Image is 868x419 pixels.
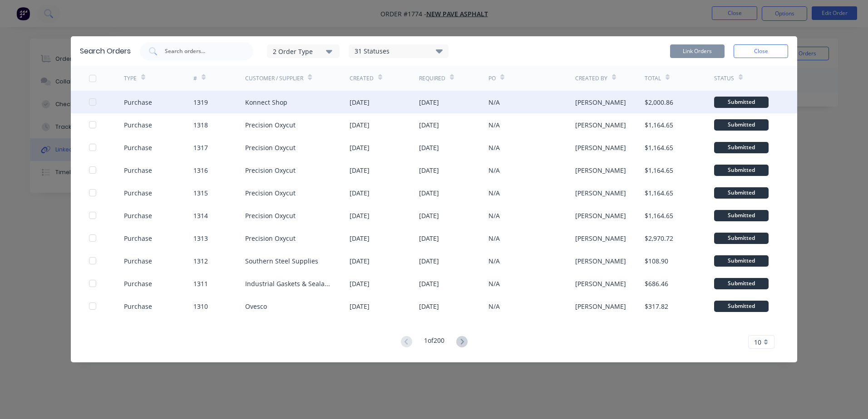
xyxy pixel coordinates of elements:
div: [PERSON_NAME] [575,120,626,130]
div: [DATE] [419,166,439,175]
div: 1318 [193,120,208,130]
div: $317.82 [645,302,668,311]
div: Submitted [714,97,769,108]
div: N/A [488,97,500,107]
div: Submitted [714,165,769,176]
div: [DATE] [350,211,370,220]
div: 1312 [193,256,208,266]
button: Close [734,44,788,58]
div: N/A [488,143,500,152]
div: Created By [575,74,607,83]
div: 2 Order Type [273,46,334,56]
div: Submitted [714,301,769,312]
div: 1311 [193,279,208,288]
div: $2,970.72 [645,234,673,243]
div: N/A [488,302,500,311]
div: $1,164.65 [645,143,673,152]
div: N/A [488,279,500,288]
div: Submitted [714,142,769,153]
div: Submitted [714,278,769,289]
div: [DATE] [419,234,439,243]
div: 1314 [193,211,208,220]
div: [DATE] [350,188,370,198]
div: [PERSON_NAME] [575,234,626,243]
div: $108.90 [645,256,668,266]
div: N/A [488,234,500,243]
div: Precision Oxycut [245,166,296,175]
div: Purchase [124,143,152,152]
div: 1317 [193,143,208,152]
div: Industrial Gaskets & Sealants Pty Limited [245,279,331,288]
div: Created [350,74,374,83]
div: Purchase [124,97,152,107]
button: Link Orders [670,44,725,58]
div: Required [419,74,445,83]
div: Search Orders [80,46,131,57]
div: 31 Statuses [349,46,448,56]
span: 10 [754,337,761,347]
div: Status [714,74,734,83]
div: Precision Oxycut [245,188,296,198]
div: # [193,74,197,83]
div: N/A [488,211,500,220]
div: PO [488,74,496,83]
div: [DATE] [419,97,439,107]
div: [PERSON_NAME] [575,279,626,288]
div: Purchase [124,211,152,220]
div: $1,164.65 [645,211,673,220]
input: Search orders... [164,47,239,56]
div: Total [645,74,661,83]
div: Konnect Shop [245,97,287,107]
div: [DATE] [350,120,370,130]
div: N/A [488,120,500,130]
div: [DATE] [419,302,439,311]
div: [PERSON_NAME] [575,302,626,311]
div: $1,164.65 [645,188,673,198]
div: 1315 [193,188,208,198]
div: TYPE [124,74,137,83]
div: [DATE] [350,256,370,266]
div: [DATE] [419,211,439,220]
div: Submitted [714,255,769,267]
div: 1319 [193,97,208,107]
div: [DATE] [350,143,370,152]
div: Purchase [124,234,152,243]
div: Submitted [714,210,769,221]
div: Purchase [124,279,152,288]
div: Ovesco [245,302,267,311]
div: 1316 [193,166,208,175]
div: $1,164.65 [645,120,673,130]
div: 1310 [193,302,208,311]
div: [DATE] [350,97,370,107]
div: Purchase [124,256,152,266]
div: Precision Oxycut [245,211,296,220]
div: [DATE] [419,256,439,266]
div: [DATE] [419,188,439,198]
div: Submitted [714,233,769,244]
div: [DATE] [419,279,439,288]
div: Purchase [124,166,152,175]
div: N/A [488,188,500,198]
div: [DATE] [350,166,370,175]
div: $1,164.65 [645,166,673,175]
div: [PERSON_NAME] [575,188,626,198]
div: [DATE] [350,279,370,288]
div: [DATE] [350,302,370,311]
div: [DATE] [350,234,370,243]
div: [PERSON_NAME] [575,97,626,107]
div: 1313 [193,234,208,243]
div: Purchase [124,302,152,311]
div: Purchase [124,188,152,198]
div: Southern Steel Supplies [245,256,318,266]
div: Purchase [124,120,152,130]
div: $2,000.86 [645,97,673,107]
div: Precision Oxycut [245,234,296,243]
div: [PERSON_NAME] [575,143,626,152]
div: [PERSON_NAME] [575,211,626,220]
div: Submitted [714,119,769,131]
div: 1 of 200 [424,336,444,349]
div: Submitted [714,187,769,199]
div: Precision Oxycut [245,143,296,152]
div: Customer / Supplier [245,74,303,83]
div: Precision Oxycut [245,120,296,130]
